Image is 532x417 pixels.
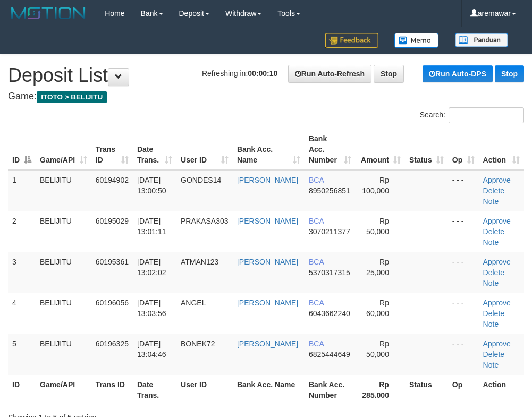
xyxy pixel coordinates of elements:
td: 5 [8,334,36,375]
td: BELIJITU [36,252,91,293]
th: Op: activate to sort column ascending [448,129,479,170]
span: Rp 50,000 [366,217,389,236]
td: - - - [448,170,479,211]
th: Bank Acc. Name [233,375,305,405]
span: Copy 5370317315 to clipboard [309,268,350,277]
th: Game/API: activate to sort column ascending [36,129,91,170]
td: - - - [448,211,479,252]
th: Game/API [36,375,91,405]
span: Rp 100,000 [362,176,389,195]
th: Date Trans. [133,375,176,405]
th: Date Trans.: activate to sort column ascending [133,129,176,170]
strong: 00:00:10 [248,69,277,78]
img: Feedback.jpg [325,33,378,48]
td: 3 [8,252,36,293]
th: Op [448,375,479,405]
td: 1 [8,170,36,211]
a: Run Auto-DPS [423,65,493,82]
th: Status [405,375,448,405]
td: BELIJITU [36,170,91,211]
a: [PERSON_NAME] [237,339,298,348]
img: Button%20Memo.svg [394,33,439,48]
a: [PERSON_NAME] [237,217,298,225]
td: 2 [8,211,36,252]
span: ANGEL [181,299,206,307]
h1: Deposit List [8,65,524,86]
th: User ID [176,375,233,405]
a: Delete [483,268,504,277]
th: Bank Acc. Number [305,375,356,405]
th: Rp 285.000 [356,375,405,405]
td: BELIJITU [36,334,91,375]
span: [DATE] 13:03:56 [137,299,166,318]
span: Copy 6825444649 to clipboard [309,350,350,359]
img: panduan.png [455,33,508,47]
span: Rp 60,000 [366,299,389,318]
span: Refreshing in: [202,69,277,78]
a: Approve [483,299,511,307]
td: BELIJITU [36,211,91,252]
a: Note [483,279,499,287]
th: ID [8,375,36,405]
a: [PERSON_NAME] [237,299,298,307]
span: BCA [309,339,324,348]
span: ATMAN123 [181,258,218,266]
a: [PERSON_NAME] [237,176,298,184]
a: Stop [374,65,404,83]
span: Rp 25,000 [366,258,389,277]
th: Bank Acc. Number: activate to sort column ascending [305,129,356,170]
td: BELIJITU [36,293,91,334]
th: Bank Acc. Name: activate to sort column ascending [233,129,305,170]
span: [DATE] 13:02:02 [137,258,166,277]
a: Run Auto-Refresh [288,65,371,83]
span: [DATE] 13:04:46 [137,339,166,359]
a: Delete [483,227,504,236]
a: Delete [483,350,504,359]
label: Search: [420,107,524,123]
a: Note [483,197,499,206]
a: [PERSON_NAME] [237,258,298,266]
span: BONEK72 [181,339,215,348]
span: 60196056 [96,299,129,307]
span: BCA [309,217,324,225]
img: MOTION_logo.png [8,5,89,21]
td: 4 [8,293,36,334]
a: Approve [483,176,511,184]
span: Copy 6043662240 to clipboard [309,309,350,318]
span: Copy 8950256851 to clipboard [309,186,350,195]
a: Approve [483,217,511,225]
span: 60195029 [96,217,129,225]
input: Search: [449,107,524,123]
span: Copy 3070211377 to clipboard [309,227,350,236]
a: Delete [483,309,504,318]
a: Delete [483,186,504,195]
a: Note [483,361,499,369]
span: 60195361 [96,258,129,266]
a: Approve [483,258,511,266]
span: 60194902 [96,176,129,184]
th: Action [479,375,524,405]
a: Approve [483,339,511,348]
span: [DATE] 13:00:50 [137,176,166,195]
td: - - - [448,334,479,375]
h4: Game: [8,91,524,102]
a: Note [483,238,499,246]
th: Status: activate to sort column ascending [405,129,448,170]
td: - - - [448,293,479,334]
a: Note [483,320,499,328]
span: GONDES14 [181,176,221,184]
th: User ID: activate to sort column ascending [176,129,233,170]
th: Trans ID: activate to sort column ascending [91,129,133,170]
th: Trans ID [91,375,133,405]
span: [DATE] 13:01:11 [137,217,166,236]
span: BCA [309,299,324,307]
td: - - - [448,252,479,293]
span: BCA [309,176,324,184]
span: BCA [309,258,324,266]
span: 60196325 [96,339,129,348]
span: ITOTO > BELIJITU [37,91,107,103]
th: Action: activate to sort column ascending [479,129,524,170]
span: PRAKASA303 [181,217,229,225]
span: Rp 50,000 [366,339,389,359]
a: Stop [495,65,524,82]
